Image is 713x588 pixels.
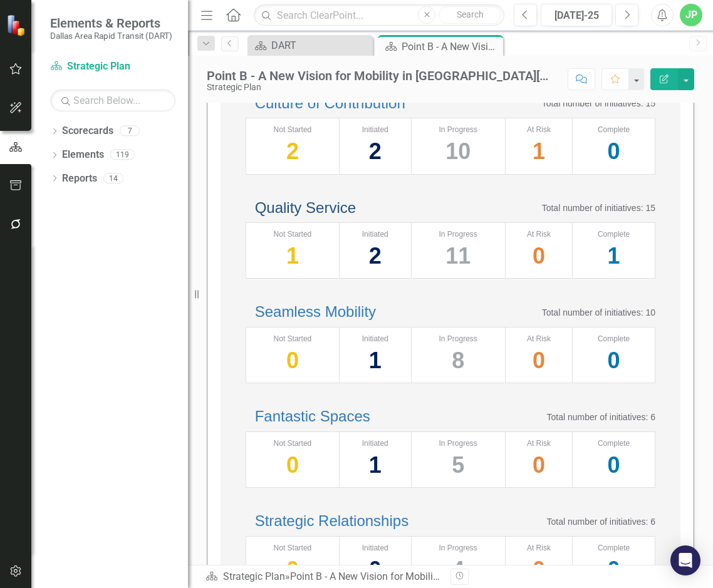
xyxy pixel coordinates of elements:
a: Culture of Contribution [255,95,405,111]
div: 0 [579,449,648,481]
div: 0 [579,135,648,167]
div: DART [271,38,370,53]
a: Quality Service [255,199,356,216]
div: 5 [418,449,499,481]
div: 10 [418,135,499,167]
a: Reports [62,172,97,186]
a: Strategic Plan [223,570,285,582]
div: 0 [346,554,405,585]
div: 2 [346,240,405,272]
div: 1 [579,240,648,272]
div: Point B - A New Vision for Mobility in [GEOGRAPHIC_DATA][US_STATE] [290,570,600,582]
button: JP [680,4,702,26]
a: DART [251,38,370,53]
span: Search [457,9,484,19]
div: At Risk [512,438,566,449]
div: Not Started [252,229,333,240]
input: Search Below... [50,90,175,111]
div: Complete [579,334,648,344]
div: 7 [120,126,140,137]
div: 0 [512,449,566,481]
div: Initiated [346,543,405,554]
div: 0 [512,554,566,585]
div: Not Started [252,438,333,449]
div: 2 [252,135,333,167]
span: Elements & Reports [50,16,172,31]
div: Initiated [346,438,405,449]
div: In Progress [418,125,499,135]
div: 1 [346,344,405,376]
p: Total number of initiatives: 6 [546,515,655,528]
div: Complete [579,125,648,135]
div: Point B - A New Vision for Mobility in [GEOGRAPHIC_DATA][US_STATE] [402,39,500,54]
a: Seamless Mobility [255,303,376,320]
div: In Progress [418,438,499,449]
div: [DATE]-25 [545,8,608,23]
a: Strategic Relationships [255,512,409,529]
a: Elements [62,148,104,162]
div: Strategic Plan [207,83,555,92]
div: Not Started [252,334,333,344]
div: At Risk [512,125,566,135]
p: Total number of initiatives: 6 [546,411,655,423]
input: Search ClearPoint... [254,4,504,26]
p: Total number of initiatives: 10 [542,306,655,319]
div: » [206,570,441,584]
div: 1 [512,135,566,167]
div: Complete [579,229,648,240]
div: 0 [579,554,648,585]
div: 14 [103,173,123,183]
div: Point B - A New Vision for Mobility in [GEOGRAPHIC_DATA][US_STATE] [207,69,555,83]
div: In Progress [418,543,499,554]
div: Not Started [252,125,333,135]
img: ClearPoint Strategy [6,14,29,37]
div: 0 [252,449,333,481]
div: At Risk [512,543,566,554]
div: 0 [252,344,333,376]
a: Scorecards [62,124,113,138]
div: 0 [512,344,566,376]
div: 2 [346,135,405,167]
div: Complete [579,438,648,449]
div: 4 [418,554,499,585]
a: Fantastic Spaces [255,408,370,425]
div: 11 [418,240,499,272]
a: Strategic Plan [50,59,175,74]
div: 1 [346,449,405,481]
div: Not Started [252,543,333,554]
div: At Risk [512,334,566,344]
div: In Progress [418,229,499,240]
div: 8 [418,344,499,376]
div: In Progress [418,334,499,344]
div: Initiated [346,229,405,240]
div: Open Intercom Messenger [670,545,700,575]
div: At Risk [512,229,566,240]
button: [DATE]-25 [541,4,612,26]
div: 0 [579,344,648,376]
div: 119 [110,150,135,160]
div: 1 [252,240,333,272]
div: 0 [252,554,333,585]
div: Complete [579,543,648,554]
div: Initiated [346,125,405,135]
p: Total number of initiatives: 15 [542,202,655,214]
small: Dallas Area Rapid Transit (DART) [50,31,172,41]
button: Search [439,6,501,24]
div: 0 [512,240,566,272]
div: Initiated [346,334,405,344]
p: Total number of initiatives: 15 [542,97,655,110]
